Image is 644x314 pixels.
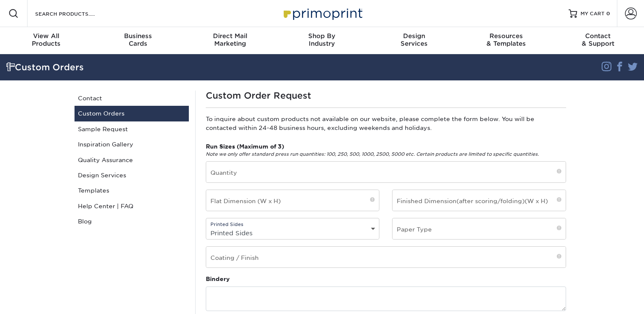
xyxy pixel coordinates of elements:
[75,121,189,137] a: Sample Request
[75,106,189,121] a: Custom Orders
[460,32,552,40] span: Resources
[75,91,189,106] a: Contact
[184,32,276,47] div: Marketing
[92,27,184,54] a: BusinessCards
[206,151,539,157] em: Note we only offer standard press run quantities: 100, 250, 500, 1000, 2500, 5000 etc. Certain pr...
[368,27,460,54] a: DesignServices
[75,168,189,183] a: Design Services
[92,32,184,47] div: Cards
[552,27,644,54] a: Contact& Support
[368,32,460,47] div: Services
[206,275,230,282] strong: Bindery
[460,32,552,47] div: & Templates
[92,32,184,40] span: Business
[580,10,605,17] span: MY CART
[276,27,368,54] a: Shop ByIndustry
[34,8,117,19] input: SEARCH PRODUCTS.....
[75,152,189,168] a: Quality Assurance
[184,32,276,40] span: Direct Mail
[276,32,368,40] span: Shop By
[75,137,189,152] a: Inspiration Gallery
[206,115,566,132] p: To inquire about custom products not available on our website, please complete the form below. Yo...
[276,32,368,47] div: Industry
[75,198,189,214] a: Help Center | FAQ
[75,183,189,198] a: Templates
[552,32,644,40] span: Contact
[206,91,566,101] h1: Custom Order Request
[206,143,284,150] strong: Run Sizes (Maximum of 3)
[280,4,365,22] img: Primoprint
[368,32,460,40] span: Design
[184,27,276,54] a: Direct MailMarketing
[460,27,552,54] a: Resources& Templates
[606,11,610,17] span: 0
[552,32,644,47] div: & Support
[75,214,189,229] a: Blog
